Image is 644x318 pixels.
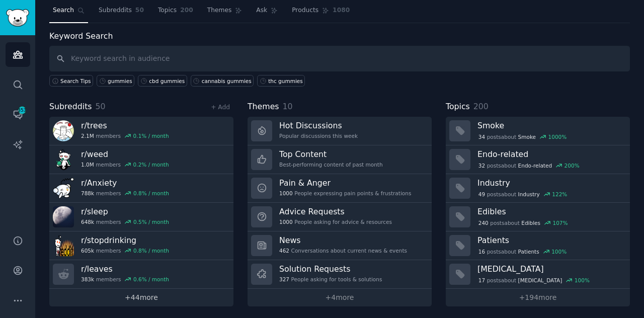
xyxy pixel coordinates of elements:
[477,161,580,170] div: post s about
[81,161,94,168] span: 1.0M
[49,289,233,306] a: +44more
[446,174,630,203] a: Industry49postsaboutIndustry122%
[81,132,169,139] div: members
[49,117,233,145] a: r/trees2.1Mmembers0.1% / month
[548,133,567,140] div: 1000 %
[446,101,470,113] span: Topics
[95,3,147,23] a: Subreddits50
[279,264,382,274] h3: Solution Requests
[81,218,169,225] div: members
[477,206,623,217] h3: Edibles
[551,248,567,255] div: 100 %
[279,276,289,283] span: 327
[248,145,432,174] a: Top ContentBest-performing content of past month
[478,277,485,284] span: 17
[446,203,630,231] a: Edibles240postsaboutEdibles107%
[477,149,623,160] h3: Endo-related
[49,3,88,23] a: Search
[446,145,630,174] a: Endo-related32postsaboutEndo-related200%
[518,133,536,140] span: Smoke
[133,161,169,168] div: 0.2 % / month
[202,77,252,85] div: cannabis gummies
[257,75,305,87] a: thc gummies
[279,149,383,160] h3: Top Content
[268,77,303,85] div: thc gummies
[518,191,540,198] span: Industry
[6,9,29,27] img: GummySearch logo
[81,218,94,225] span: 648k
[6,102,30,127] a: 353
[191,75,254,87] a: cannabis gummies
[49,46,630,71] input: Keyword search in audience
[81,178,169,188] h3: r/ Anxiety
[477,264,623,274] h3: [MEDICAL_DATA]
[180,6,193,15] span: 200
[53,149,74,170] img: weed
[446,117,630,145] a: Smoke34postsaboutSmoke1000%
[477,235,623,246] h3: Patients
[333,6,350,15] span: 1080
[279,190,411,197] div: People expressing pain points & frustrations
[81,132,94,139] span: 2.1M
[248,203,432,231] a: Advice Requests1000People asking for advice & resources
[53,178,74,199] img: Anxiety
[81,247,169,254] div: members
[518,277,562,284] span: [MEDICAL_DATA]
[49,260,233,289] a: r/leaves383kmembers0.6% / month
[49,101,92,113] span: Subreddits
[18,107,27,114] span: 353
[81,247,94,254] span: 605k
[81,264,169,274] h3: r/ leaves
[99,6,132,15] span: Subreddits
[518,248,539,255] span: Patients
[81,190,169,197] div: members
[279,235,407,246] h3: News
[211,104,230,111] a: + Add
[248,260,432,289] a: Solution Requests327People asking for tools & solutions
[553,219,568,226] div: 107 %
[248,117,432,145] a: Hot DiscussionsPopular discussions this week
[49,231,233,260] a: r/stopdrinking605kmembers0.8% / month
[133,190,169,197] div: 0.8 % / month
[565,162,580,169] div: 200 %
[473,102,489,111] span: 200
[49,31,113,41] label: Keyword Search
[279,190,293,197] span: 1000
[478,162,485,169] span: 32
[477,247,568,256] div: post s about
[256,6,267,15] span: Ask
[478,133,485,140] span: 34
[478,191,485,198] span: 49
[552,191,567,198] div: 122 %
[81,235,169,246] h3: r/ stopdrinking
[207,6,232,15] span: Themes
[477,120,623,131] h3: Smoke
[154,3,197,23] a: Topics200
[135,6,144,15] span: 50
[279,247,289,254] span: 462
[81,190,94,197] span: 788k
[81,149,169,160] h3: r/ weed
[248,231,432,260] a: News462Conversations about current news & events
[477,276,591,285] div: post s about
[96,102,106,111] span: 50
[81,206,169,217] h3: r/ sleep
[478,219,489,226] span: 240
[81,120,169,131] h3: r/ trees
[279,276,382,283] div: People asking for tools & solutions
[81,276,169,283] div: members
[204,3,246,23] a: Themes
[248,101,279,113] span: Themes
[97,75,134,87] a: gummies
[477,218,569,227] div: post s about
[49,203,233,231] a: r/sleep648kmembers0.5% / month
[133,132,169,139] div: 0.1 % / month
[248,174,432,203] a: Pain & Anger1000People expressing pain points & frustrations
[133,218,169,225] div: 0.5 % / month
[279,132,358,139] div: Popular discussions this week
[518,162,552,169] span: Endo-related
[292,6,318,15] span: Products
[477,190,568,199] div: post s about
[81,276,94,283] span: 383k
[81,161,169,168] div: members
